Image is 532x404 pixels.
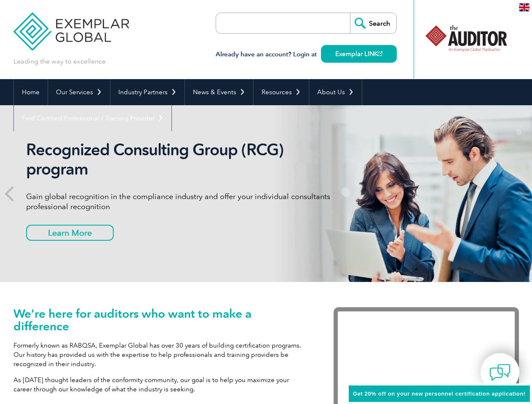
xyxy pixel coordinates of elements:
[48,79,110,105] a: Our Services
[26,140,342,179] h2: Recognized Consulting Group (RCG) program
[321,45,397,63] a: Exemplar LINK
[309,79,362,105] a: About Us
[13,307,308,332] h1: We’re here for auditors who want to make a difference
[14,105,171,131] a: Find Certified Professional / Training Provider
[26,225,114,241] a: Learn More
[353,391,526,397] span: Get 20% off on your new personnel certification application!
[13,341,308,369] p: Formerly known as RABQSA, Exemplar Global has over 30 years of building certification programs. O...
[378,51,382,56] img: open_square.png
[350,13,396,33] input: Search
[216,49,397,60] h3: Already have an account? Login at
[13,375,308,394] p: As [DATE] thought leaders of the conformity community, our goal is to help you maximize your care...
[489,362,511,383] img: contact-chat.png
[185,79,253,105] a: News & Events
[26,191,342,212] p: Gain global recognition in the compliance industry and offer your individual consultants professi...
[14,79,48,105] a: Home
[519,3,529,11] img: en
[13,57,106,66] p: Leading the way to excellence
[254,79,309,105] a: Resources
[110,79,184,105] a: Industry Partners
